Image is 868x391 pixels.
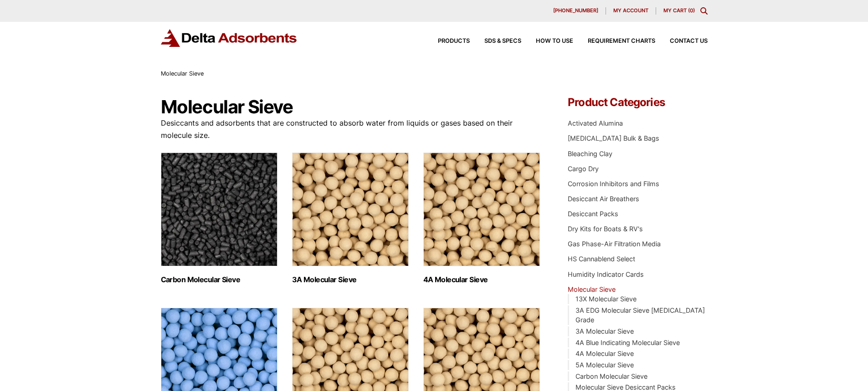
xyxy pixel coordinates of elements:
[568,180,659,188] a: Corrosion Inhibitors and Films
[575,339,680,346] a: 4A Blue Indicating Molecular Sieve
[546,7,606,15] a: [PHONE_NUMBER]
[606,7,656,15] a: My account
[655,38,708,44] a: Contact Us
[568,134,659,142] a: [MEDICAL_DATA] Bulk & Bags
[573,38,655,44] a: Requirement Charts
[292,152,409,266] img: 3A Molecular Sieve
[536,38,573,44] span: How to Use
[161,97,541,117] h1: Molecular Sieve
[575,295,637,303] a: 13X Molecular Sieve
[575,327,634,335] a: 3A Molecular Sieve
[700,7,708,15] div: Toggle Modal Content
[568,165,599,173] a: Cargo Dry
[161,70,204,77] span: Molecular Sieve
[161,152,277,266] img: Carbon Molecular Sieve
[575,372,647,380] a: Carbon Molecular Sieve
[553,8,598,13] span: [PHONE_NUMBER]
[292,275,409,284] h2: 3A Molecular Sieve
[292,152,409,284] a: Visit product category 3A Molecular Sieve
[575,361,634,369] a: 5A Molecular Sieve
[423,275,540,284] h2: 4A Molecular Sieve
[568,97,707,108] h4: Product Categories
[575,383,676,391] a: Molecular Sieve Desiccant Packs
[423,38,470,44] a: Products
[484,38,521,44] span: SDS & SPECS
[161,29,298,47] img: Delta Adsorbents
[568,255,635,263] a: HS Cannablend Select
[423,152,540,266] img: 4A Molecular Sieve
[568,210,618,218] a: Desiccant Packs
[438,38,470,44] span: Products
[568,119,623,127] a: Activated Alumina
[568,270,644,278] a: Humidity Indicator Cards
[161,152,277,284] a: Visit product category Carbon Molecular Sieve
[568,285,616,293] a: Molecular Sieve
[470,38,521,44] a: SDS & SPECS
[568,150,612,157] a: Bleaching Clay
[670,38,708,44] span: Contact Us
[575,350,634,357] a: 4A Molecular Sieve
[161,117,541,142] p: Desiccants and adsorbents that are constructed to absorb water from liquids or gases based on the...
[690,7,693,14] span: 0
[663,7,695,14] a: My Cart (0)
[161,275,277,284] h2: Carbon Molecular Sieve
[613,8,648,13] span: My account
[568,195,639,203] a: Desiccant Air Breathers
[575,306,705,324] a: 3A EDG Molecular Sieve [MEDICAL_DATA] Grade
[568,225,643,233] a: Dry Kits for Boats & RV's
[423,152,540,284] a: Visit product category 4A Molecular Sieve
[521,38,573,44] a: How to Use
[568,240,661,248] a: Gas Phase-Air Filtration Media
[588,38,655,44] span: Requirement Charts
